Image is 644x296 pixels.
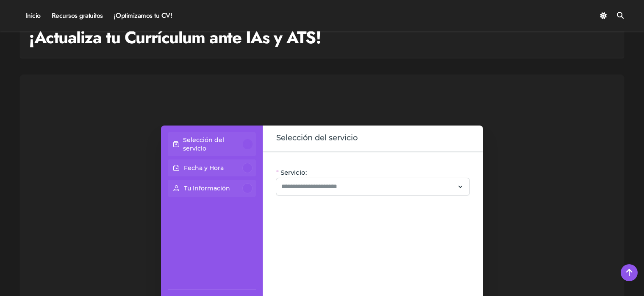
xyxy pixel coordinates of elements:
[184,164,224,172] p: Fecha y Hora
[20,4,46,27] a: Inicio
[183,136,243,153] p: Selección del servicio
[46,4,108,27] a: Recursos gratuitos
[29,25,321,49] h1: ¡Actualiza tu Currículum ante IAs y ATS!
[184,184,230,193] p: Tu Información
[280,168,307,177] span: Servicio:
[108,4,178,27] a: ¡Optimizamos tu CV!
[276,132,358,144] span: Selección del servicio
